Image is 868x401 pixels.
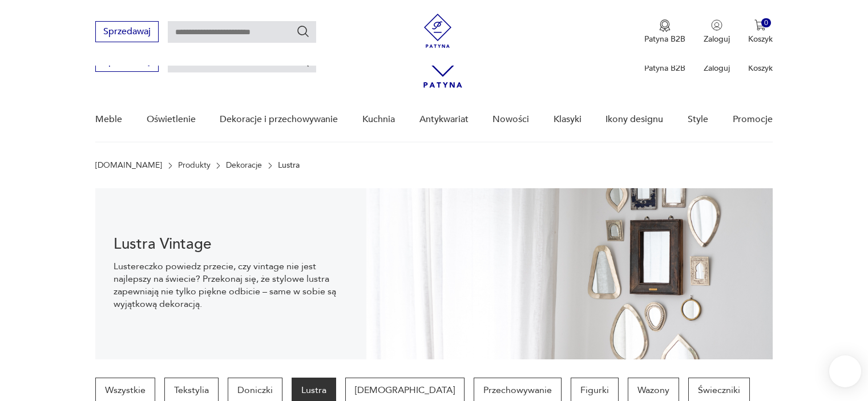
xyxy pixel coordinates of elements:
[147,98,196,141] a: Oświetlenie
[829,355,861,387] iframe: Smartsupp widget button
[704,63,730,74] p: Zaloguj
[644,19,685,44] a: Ikona medaluPatyna B2B
[761,18,771,28] div: 0
[554,98,582,141] a: Klasyki
[748,34,773,44] p: Koszyk
[114,237,348,251] h1: Lustra Vintage
[754,19,766,31] img: Ikona koszyka
[748,19,773,44] button: 0Koszyk
[366,188,773,359] img: Lustra
[278,161,300,170] p: Lustra
[605,98,663,141] a: Ikony designu
[419,98,469,141] a: Antykwariat
[704,34,730,44] p: Zaloguj
[688,98,708,141] a: Style
[644,34,685,44] p: Patyna B2B
[296,25,310,38] button: Szukaj
[95,161,162,170] a: [DOMAIN_NAME]
[95,58,159,66] a: Sprzedawaj
[711,19,722,31] img: Ikonka użytkownika
[226,161,262,170] a: Dekoracje
[659,19,671,32] img: Ikona medalu
[421,14,455,48] img: Patyna - sklep z meblami i dekoracjami vintage
[704,19,730,44] button: Zaloguj
[748,63,773,74] p: Koszyk
[644,19,685,44] button: Patyna B2B
[733,98,773,141] a: Promocje
[644,63,685,74] p: Patyna B2B
[95,98,122,141] a: Meble
[362,98,395,141] a: Kuchnia
[114,260,348,310] p: Lustereczko powiedz przecie, czy vintage nie jest najlepszy na świecie? Przekonaj się, że stylowe...
[492,98,529,141] a: Nowości
[178,161,211,170] a: Produkty
[95,21,159,42] button: Sprzedawaj
[220,98,338,141] a: Dekoracje i przechowywanie
[95,29,159,37] a: Sprzedawaj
